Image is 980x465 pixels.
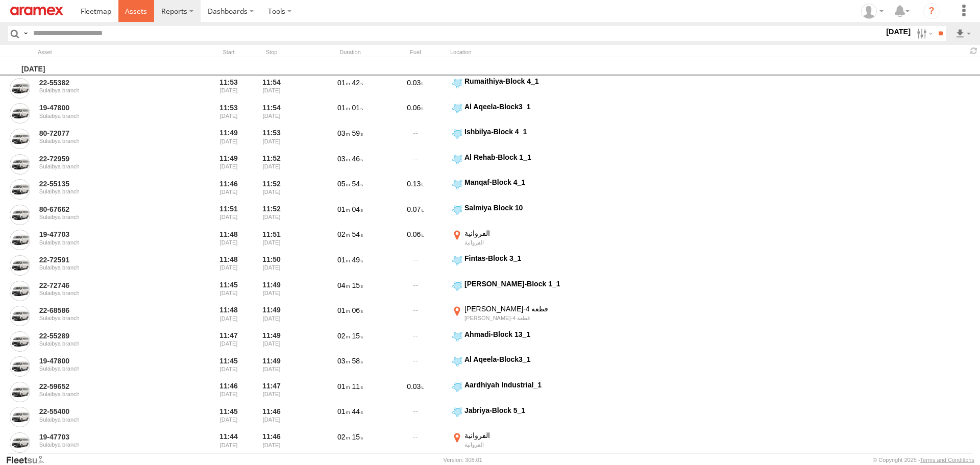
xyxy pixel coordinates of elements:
label: Click to View Event Location [450,380,578,404]
label: Click to View Event Location [450,102,578,126]
div: 0.03 [385,380,446,404]
div: Entered prior to selected date range [209,355,248,378]
div: Ahmadi-Block 13_1 [464,330,576,339]
div: 0.06 [385,102,446,126]
label: Click to View Event Location [450,304,578,328]
span: 54 [352,230,363,238]
label: Click to View Event Location [450,406,578,429]
span: 02 [337,230,350,238]
div: 11:50 [DATE] [252,254,291,277]
span: 03 [337,357,350,365]
div: Entered prior to selected date range [209,203,248,227]
div: Sulaibya branch [39,391,179,397]
label: Export results as... [954,26,972,41]
div: Sulaibya branch [39,188,179,194]
div: Ishbilya-Block 4_1 [464,127,576,136]
div: Al Aqeela-Block3_1 [464,355,576,364]
div: 11:51 [DATE] [252,229,291,252]
span: 06 [352,306,363,314]
span: 42 [352,79,363,87]
span: 04 [352,205,363,213]
a: 22-55135 [39,179,179,188]
div: 11:49 [DATE] [252,304,291,328]
div: Entered prior to selected date range [209,304,248,328]
div: 0.03 [385,77,446,100]
div: Sulaibya branch [39,239,179,246]
div: 11:46 [DATE] [252,431,291,454]
div: [PERSON_NAME]-Block 1_1 [464,279,576,288]
div: 11:54 [DATE] [252,102,291,126]
div: Entered prior to selected date range [209,102,248,126]
i: ? [923,3,940,19]
a: 22-55382 [39,78,179,87]
div: [PERSON_NAME]-قطعة 4 [464,304,576,313]
span: 54 [352,180,363,188]
a: 22-72959 [39,154,179,163]
a: 19-47800 [39,356,179,365]
div: Sulaibya branch [39,315,179,321]
label: Click to View Event Location [450,279,578,303]
div: Entered prior to selected date range [209,406,248,429]
div: Manqaf-Block 4_1 [464,178,576,187]
div: 0.07 [385,203,446,227]
div: 11:47 [DATE] [252,380,291,404]
img: aramex-logo.svg [10,7,63,15]
label: Search Query [21,26,30,41]
div: Entered prior to selected date range [209,178,248,201]
div: Jabriya-Block 5_1 [464,406,576,415]
div: Sulaibya branch [39,365,179,372]
a: 22-55400 [39,407,179,416]
div: Sulaibya branch [39,113,179,119]
div: [PERSON_NAME]-قطعة 4 [464,314,576,322]
div: 0.13 [385,178,446,201]
div: 11:53 [DATE] [252,127,291,151]
label: [DATE] [884,26,913,37]
div: Aardhiyah Industrial_1 [464,380,576,389]
div: Rumaithiya-Block 4_1 [464,77,576,86]
div: Sulaibya branch [39,417,179,423]
label: Click to View Event Location [450,330,578,353]
span: 01 [337,407,350,415]
label: Click to View Event Location [450,127,578,151]
div: Entered prior to selected date range [209,254,248,277]
div: Sulaibya branch [39,264,179,271]
a: 80-67662 [39,205,179,214]
span: 15 [352,433,363,441]
div: Entered prior to selected date range [209,380,248,404]
span: 01 [352,104,363,112]
div: Sulaibya branch [39,214,179,220]
div: 11:52 [DATE] [252,178,291,201]
div: © Copyright 2025 - [873,457,974,463]
div: 11:49 [DATE] [252,355,291,378]
a: 22-55289 [39,331,179,340]
div: Entered prior to selected date range [209,279,248,303]
label: Click to View Event Location [450,203,578,227]
div: 0.06 [385,229,446,252]
div: الفروانية [464,229,576,238]
span: 03 [337,129,350,137]
span: 58 [352,357,363,365]
span: 01 [337,104,350,112]
a: 19-47703 [39,230,179,239]
a: 22-68586 [39,306,179,315]
label: Click to View Event Location [450,178,578,201]
span: 46 [352,155,363,163]
span: 01 [337,256,350,264]
div: Al Aqeela-Block3_1 [464,102,576,111]
label: Click to View Event Location [450,254,578,277]
a: Terms and Conditions [920,457,974,463]
label: Click to View Event Location [450,431,578,454]
span: 05 [337,180,350,188]
span: 01 [337,382,350,390]
div: Entered prior to selected date range [209,330,248,353]
div: Sulaibya branch [39,290,179,296]
div: Entered prior to selected date range [209,229,248,252]
div: Salmiya Block 10 [464,203,576,212]
a: Visit our Website [6,455,53,465]
label: Click to View Event Location [450,153,578,176]
div: Fintas-Block 3_1 [464,254,576,263]
div: Sulaibya branch [39,138,179,144]
div: Al Rehab-Block 1_1 [464,153,576,162]
label: Click to View Event Location [450,229,578,252]
div: 11:52 [DATE] [252,203,291,227]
